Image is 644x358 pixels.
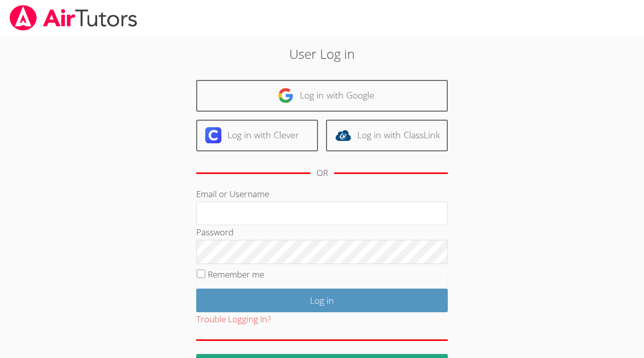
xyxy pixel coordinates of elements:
a: Log in with Google [196,80,448,112]
a: Log in with Clever [196,120,318,151]
label: Email or Username [196,188,269,200]
button: Trouble Logging In? [196,312,271,327]
img: clever-logo-6eab21bc6e7a338710f1a6ff85c0baf02591cd810cc4098c63d3a4b26e2feb20.svg [205,127,221,143]
img: google-logo-50288ca7cdecda66e5e0955fdab243c47b7ad437acaf1139b6f446037453330a.svg [278,87,294,104]
a: Log in with ClassLink [326,120,448,151]
img: classlink-logo-d6bb404cc1216ec64c9a2012d9dc4662098be43eaf13dc465df04b49fa7ab582.svg [335,127,351,143]
img: airtutors_banner-c4298cdbf04f3fff15de1276eac7730deb9818008684d7c2e4769d2f7ddbe033.png [9,5,138,31]
div: OR [316,166,328,181]
h2: User Log in [148,44,496,63]
input: Log in [196,289,448,312]
label: Password [196,226,233,238]
label: Remember me [208,268,264,280]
